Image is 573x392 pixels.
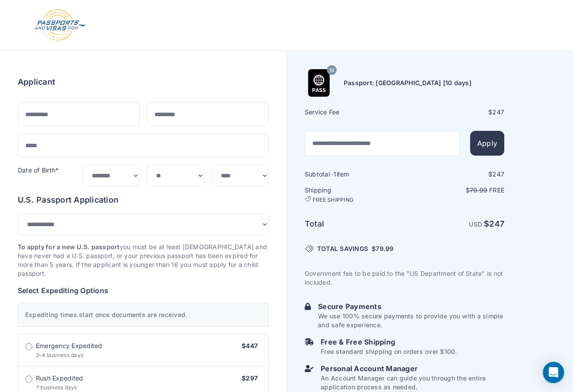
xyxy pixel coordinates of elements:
[318,301,504,312] h6: Secure Payments
[492,170,504,178] span: 247
[305,269,504,287] p: Government fee to be paid to the "US Department of State" is not included.
[405,186,504,195] p: $
[372,244,393,253] span: $
[318,312,504,329] p: We use 100% secure payments to provide you with a simple and safe experience.
[489,219,504,228] span: 247
[405,170,504,179] div: $
[470,131,504,156] button: Apply
[317,244,368,253] span: TOTAL SAVINGS
[344,78,471,87] h6: Passport: [GEOGRAPHIC_DATA] [10 days]
[305,170,404,179] h6: Subtotal · item
[469,220,482,228] span: USD
[321,337,457,347] h6: Free & Free Shipping
[321,347,457,356] p: Free standard shipping on orders over $100.
[543,362,564,383] div: Open Intercom Messenger
[321,374,504,392] p: An Account Manager can guide you through the entire application process as needed.
[18,76,55,88] h6: Applicant
[321,363,504,374] h6: Personal Account Manager
[305,69,333,97] img: Product Name
[405,108,504,117] div: $
[242,342,258,349] span: $447
[242,374,258,382] span: $297
[36,341,102,350] span: Emergency Expedited
[376,245,393,252] span: 79.99
[36,384,77,391] span: 7 business days
[334,170,336,178] span: 1
[470,186,487,194] span: 79.99
[330,65,334,76] span: 10
[484,219,504,228] strong: $
[18,285,269,296] h6: Select Expediting Options
[492,108,504,116] span: 247
[305,218,404,230] h6: Total
[305,108,404,117] h6: Service Fee
[36,352,83,358] span: 3-4 business days
[18,243,120,251] strong: To apply for a new U.S. passport
[34,9,86,42] img: Logo
[18,194,269,206] h6: U.S. Passport Application
[36,374,83,383] span: Rush Expedited
[489,186,504,194] span: Free
[18,303,269,327] div: Expediting times start once documents are received.
[305,186,404,204] h6: Shipping
[18,166,59,174] label: Date of Birth*
[313,196,353,204] span: FREE SHIPPING
[18,243,269,278] p: you must be at least [DEMOGRAPHIC_DATA] and have never had a U.S. passport, or your previous pass...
